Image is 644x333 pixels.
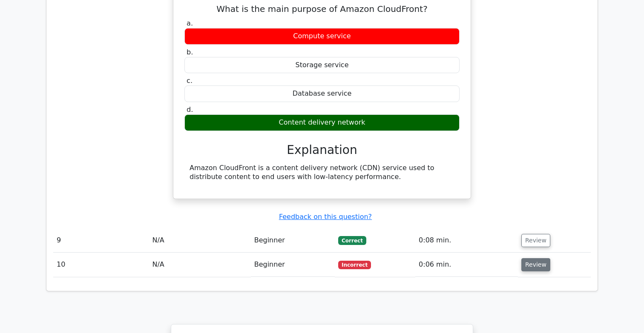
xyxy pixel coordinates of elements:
[184,114,460,131] div: Content delivery network
[521,234,550,247] button: Review
[415,228,518,253] td: 0:08 min.
[190,164,454,182] div: Amazon CloudFront is a content delivery network (CDN) service used to distribute content to end u...
[184,4,460,14] h5: What is the main purpose of Amazon CloudFront?
[521,258,550,271] button: Review
[53,253,149,277] td: 10
[338,261,371,269] span: Incorrect
[338,236,366,245] span: Correct
[415,253,518,277] td: 0:06 min.
[279,213,372,221] a: Feedback on this question?
[187,48,193,56] span: b.
[149,228,251,253] td: N/A
[190,143,454,157] h3: Explanation
[251,253,335,277] td: Beginner
[184,57,460,74] div: Storage service
[149,253,251,277] td: N/A
[187,105,193,114] span: d.
[184,28,460,45] div: Compute service
[53,228,149,253] td: 9
[187,77,193,85] span: c.
[187,19,193,27] span: a.
[184,85,460,102] div: Database service
[251,228,335,253] td: Beginner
